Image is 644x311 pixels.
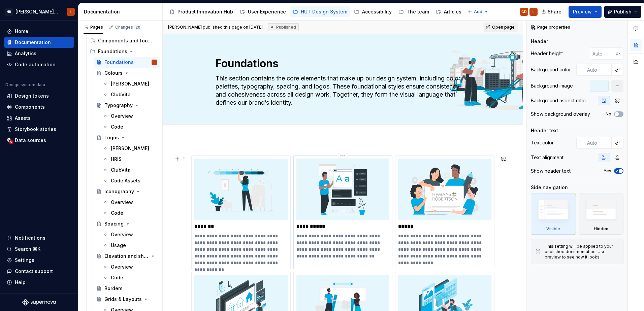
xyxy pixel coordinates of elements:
[100,111,160,122] a: Overview
[531,50,563,57] div: Header height
[94,132,160,143] a: Logos
[531,154,563,161] div: Text alignment
[111,113,133,119] div: Overview
[100,89,160,100] a: ClubVita
[4,48,74,59] a: Analytics
[111,274,123,281] div: Code
[104,59,134,66] div: Foundations
[100,122,160,132] a: Code
[100,272,160,283] a: Code
[100,175,160,186] a: Code Assets
[248,8,286,15] div: User Experience
[100,240,160,251] a: Usage
[15,235,45,241] div: Notifications
[104,70,123,76] div: Colours
[87,46,160,57] div: Foundations
[584,64,612,76] input: Auto
[606,111,611,117] label: No
[111,156,122,163] div: HRIS
[15,257,34,264] div: Settings
[531,139,554,146] div: Text color
[94,68,160,78] a: Colours
[407,8,429,15] div: The team
[614,8,632,15] span: Publish
[98,48,127,55] div: Foundations
[290,6,350,17] a: HUT Design System
[111,91,131,98] div: ClubVita
[100,154,160,165] a: HRIS
[100,229,160,240] a: Overview
[111,264,133,270] div: Overview
[584,137,612,149] input: Auto
[546,226,560,232] div: Visible
[15,126,56,133] div: Storybook stories
[301,8,347,15] div: HUT Design System
[5,82,45,88] div: Design system data
[604,6,641,18] button: Publish
[84,25,103,30] div: Pages
[533,9,535,14] div: L
[531,82,573,89] div: Background image
[362,8,392,15] div: Accessibility
[4,277,74,288] button: Help
[531,127,558,134] div: Header text
[268,23,299,31] div: Published
[4,113,74,124] a: Assets
[15,61,56,68] div: Code automation
[4,91,74,101] a: Design tokens
[111,167,131,173] div: ClubVita
[531,168,571,174] div: Show header text
[492,25,515,30] span: Open page
[4,59,74,70] a: Code automation
[104,188,134,195] div: Iconography
[15,8,59,15] div: [PERSON_NAME] UI Toolkit (HUT)
[111,231,133,238] div: Overview
[531,194,576,235] div: Visible
[15,137,46,144] div: Data sources
[194,159,288,220] img: ea90e0ce-b42a-460c-b81d-e8b94ed3b3b5.svg
[15,93,49,99] div: Design tokens
[100,165,160,175] a: ClubVita
[4,26,74,37] a: Home
[4,244,74,254] button: Search ⌘K
[531,184,568,191] div: Side navigation
[15,104,45,110] div: Components
[538,6,566,18] button: Share
[531,97,586,104] div: Background aspect ratio
[296,159,390,220] img: e06a6e3f-7503-4296-858f-4ff1c800cc8b.svg
[4,266,74,277] button: Contact support
[98,37,154,44] div: Components and foundations
[4,255,74,266] a: Settings
[237,6,289,17] a: User Experience
[111,145,149,152] div: [PERSON_NAME]
[167,5,464,19] div: Page tree
[569,6,602,18] button: Preview
[104,296,142,303] div: Grids & Layouts
[15,50,36,57] div: Analytics
[111,210,123,216] div: Code
[15,268,53,275] div: Contact support
[531,38,548,45] div: Header
[104,285,123,292] div: Borders
[104,134,119,141] div: Logos
[1,4,77,19] button: HR[PERSON_NAME] UI Toolkit (HUT)L
[100,262,160,272] a: Overview
[178,8,233,15] div: Product Innovation Hub
[474,9,482,14] span: Add
[465,7,491,16] button: Add
[100,197,160,208] a: Overview
[111,242,126,249] div: Usage
[84,8,160,15] div: Documentation
[15,28,28,35] div: Home
[4,124,74,135] a: Storybook stories
[94,294,160,305] a: Grids & Layouts
[94,186,160,197] a: Iconography
[15,39,51,46] div: Documentation
[100,208,160,218] a: Code
[4,233,74,243] button: Notifications
[214,73,469,108] textarea: This section contains the core elements that make up our design system, including color palettes,...
[594,226,608,232] div: Hidden
[104,102,133,109] div: Typography
[22,299,56,306] svg: Supernova Logo
[351,6,394,17] a: Accessibility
